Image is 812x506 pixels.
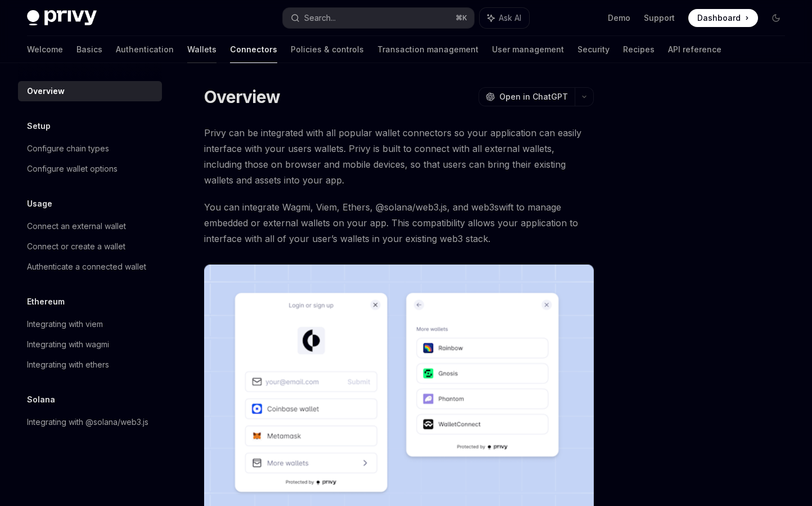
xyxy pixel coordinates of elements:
[668,36,721,63] a: API reference
[27,415,148,429] div: Integrating with @solana/web3.js
[578,36,610,63] a: Security
[304,11,336,25] div: Search...
[644,12,675,24] a: Support
[27,338,109,351] div: Integrating with wagmi
[688,9,758,27] a: Dashboard
[455,14,467,23] span: ⌘ K
[492,36,564,63] a: User management
[479,87,575,106] button: Open in ChatGPT
[499,12,521,24] span: Ask AI
[187,36,216,63] a: Wallets
[18,355,162,375] a: Integrating with ethers
[27,358,109,371] div: Integrating with ethers
[27,36,63,63] a: Welcome
[291,36,364,63] a: Policies & controls
[27,295,65,308] h5: Ethereum
[27,119,51,133] h5: Setup
[377,36,479,63] a: Transaction management
[27,220,126,233] div: Connect an external wallet
[18,138,162,159] a: Configure chain types
[608,12,630,24] a: Demo
[27,393,55,406] h5: Solana
[18,216,162,236] a: Connect an external wallet
[27,317,103,331] div: Integrating with viem
[116,36,174,63] a: Authentication
[27,142,109,155] div: Configure chain types
[18,81,162,101] a: Overview
[18,314,162,334] a: Integrating with viem
[480,8,529,28] button: Ask AI
[18,159,162,179] a: Configure wallet options
[230,36,277,63] a: Connectors
[623,36,655,63] a: Recipes
[499,91,568,102] span: Open in ChatGPT
[27,84,65,98] div: Overview
[204,87,280,107] h1: Overview
[18,334,162,355] a: Integrating with wagmi
[76,36,102,63] a: Basics
[204,199,594,247] span: You can integrate Wagmi, Viem, Ethers, @solana/web3.js, and web3swift to manage embedded or exter...
[767,9,785,27] button: Toggle dark mode
[18,412,162,432] a: Integrating with @solana/web3.js
[27,10,97,26] img: dark logo
[18,236,162,257] a: Connect or create a wallet
[27,260,146,274] div: Authenticate a connected wallet
[283,8,475,28] button: Search...⌘K
[27,197,52,211] h5: Usage
[204,125,594,188] span: Privy can be integrated with all popular wallet connectors so your application can easily interfa...
[27,162,118,176] div: Configure wallet options
[697,12,741,24] span: Dashboard
[27,240,125,253] div: Connect or create a wallet
[18,257,162,277] a: Authenticate a connected wallet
